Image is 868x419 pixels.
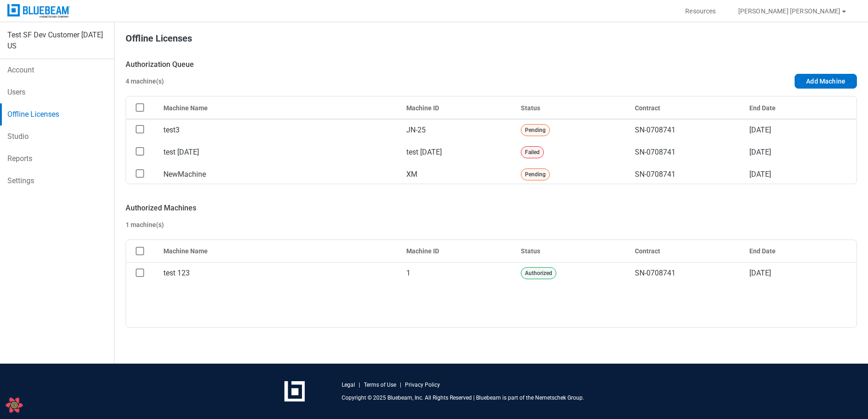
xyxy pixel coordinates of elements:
h1: Offline Licenses [126,33,192,48]
div: | | [342,381,440,389]
td: [DATE] [742,262,856,284]
p: Failed [521,146,544,158]
p: Pending [521,124,550,136]
td: SN-0708741 [627,163,742,186]
td: 1 [399,262,513,284]
td: SN-0708741 [627,119,742,141]
td: JN-25 [399,119,513,141]
td: SN-0708741 [627,262,742,284]
a: Terms of Use [364,381,396,389]
td: SN-0708741 [627,141,742,163]
td: [DATE] [742,141,856,163]
div: Test SF Dev Customer [DATE] US [7,30,107,52]
td: XM [399,163,513,186]
p: Copyright © 2025 Bluebeam, Inc. All Rights Reserved | Bluebeam is part of the Nemetschek Group. [342,394,584,401]
img: Bluebeam, Inc. [7,4,70,18]
table: bb-data-table [126,96,856,208]
svg: checkbox [136,125,144,133]
button: Open React Query Devtools [5,396,24,414]
button: Add Machine [795,74,857,89]
button: Resources [674,4,727,18]
td: test3 [156,119,399,141]
svg: checkbox [136,169,144,178]
div: Authorized Machines [126,203,857,214]
svg: checkbox [136,103,144,112]
div: 1 machine(s) [126,220,164,229]
button: [PERSON_NAME] [PERSON_NAME] [727,4,859,18]
svg: checkbox [136,247,144,255]
div: 4 machine(s) [126,77,164,86]
p: Pending [521,168,550,180]
td: [DATE] [742,163,856,186]
p: Authorized [521,267,556,279]
a: Legal [342,381,355,389]
td: NewMachine [156,163,399,186]
td: test [DATE] [399,141,513,163]
svg: checkbox [136,147,144,156]
td: test 123 [156,262,399,284]
td: [DATE] [742,119,856,141]
table: bb-data-table [126,240,856,285]
a: Privacy Policy [405,381,440,389]
svg: checkbox [136,269,144,277]
div: Authorization Queue [126,59,857,70]
td: test [DATE] [156,141,399,163]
